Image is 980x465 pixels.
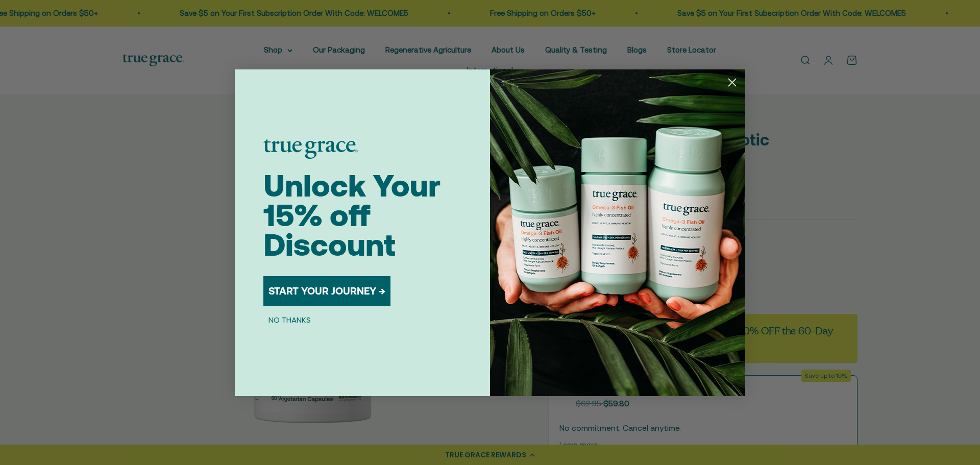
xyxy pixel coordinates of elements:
[490,69,745,396] img: 098727d5-50f8-4f9b-9554-844bb8da1403.jpeg
[263,276,390,306] button: START YOUR JOURNEY →
[263,314,316,326] button: NO THANKS
[263,168,440,262] span: Unlock Your 15% off Discount
[263,139,358,159] img: logo placeholder
[723,74,741,91] button: Close dialog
